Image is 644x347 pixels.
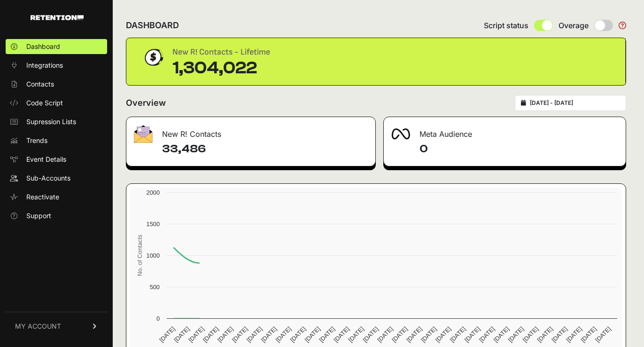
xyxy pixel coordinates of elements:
[6,114,107,129] a: Supression Lists
[26,79,54,89] span: Contacts
[26,211,51,221] span: Support
[434,325,452,344] text: [DATE]
[6,312,107,340] a: MY ACCOUNT
[245,325,264,344] text: [DATE]
[507,325,525,344] text: [DATE]
[126,19,179,32] h2: DASHBOARD
[492,325,511,344] text: [DATE]
[303,325,322,344] text: [DATE]
[6,171,107,186] a: Sub-Accounts
[6,133,107,148] a: Trends
[172,325,191,344] text: [DATE]
[347,325,365,344] text: [DATE]
[536,325,554,344] text: [DATE]
[463,325,481,344] text: [DATE]
[187,325,205,344] text: [DATE]
[390,325,409,344] text: [DATE]
[26,61,63,70] span: Integrations
[551,325,569,344] text: [DATE]
[361,325,380,344] text: [DATE]
[156,315,160,322] text: 0
[26,192,59,202] span: Reactivate
[26,117,76,126] span: Supression Lists
[6,39,107,54] a: Dashboard
[6,208,107,223] a: Support
[484,20,528,31] span: Script status
[158,325,176,344] text: [DATE]
[419,325,438,344] text: [DATE]
[141,46,165,69] img: dollar-coin-05c43ed7efb7bc0c12610022525b4bbbb207c7efeef5aecc26f025e68dcafac9.png
[6,95,107,110] a: Code Script
[521,325,540,344] text: [DATE]
[26,173,70,183] span: Sub-Accounts
[172,59,270,78] div: 1,304,022
[147,221,160,228] text: 1500
[162,142,368,157] h4: 33,486
[318,325,336,344] text: [DATE]
[147,189,160,196] text: 2000
[376,325,394,344] text: [DATE]
[26,98,63,108] span: Code Script
[6,189,107,205] a: Reactivate
[26,42,60,51] span: Dashboard
[289,325,307,344] text: [DATE]
[274,325,293,344] text: [DATE]
[26,155,66,164] span: Event Details
[26,136,47,145] span: Trends
[384,117,626,145] div: Meta Audience
[405,325,423,344] text: [DATE]
[136,235,143,276] text: No. of Contacts
[216,325,234,344] text: [DATE]
[594,325,612,344] text: [DATE]
[478,325,496,344] text: [DATE]
[391,128,410,140] img: fa-meta-2f981b61bb99beabf952f7030308934f19ce035c18b003e963880cc3fabeebb7.png
[31,15,84,20] img: Retention.com
[126,96,166,110] h2: Overview
[150,284,160,291] text: 500
[260,325,278,344] text: [DATE]
[126,117,375,145] div: New R! Contacts
[419,142,619,157] h4: 0
[333,325,351,344] text: [DATE]
[6,152,107,167] a: Event Details
[559,20,589,31] span: Overage
[6,58,107,73] a: Integrations
[15,322,61,331] span: MY ACCOUNT
[172,46,270,59] div: New R! Contacts - Lifetime
[579,325,597,344] text: [DATE]
[202,325,220,344] text: [DATE]
[231,325,249,344] text: [DATE]
[6,77,107,92] a: Contacts
[147,252,160,259] text: 1000
[449,325,467,344] text: [DATE]
[134,125,153,143] img: fa-envelope-19ae18322b30453b285274b1b8af3d052b27d846a4fbe8435d1a52b978f639a2.png
[565,325,583,344] text: [DATE]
